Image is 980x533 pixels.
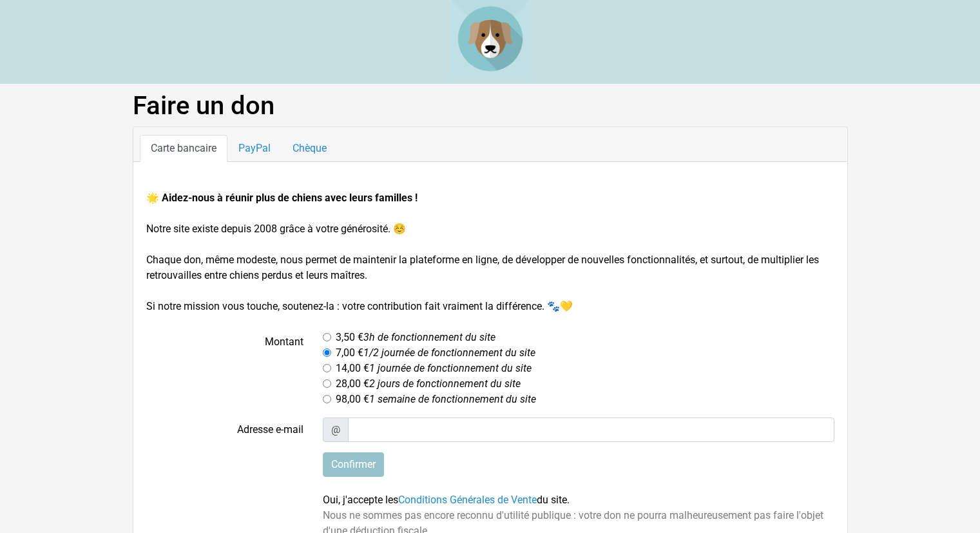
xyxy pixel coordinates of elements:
label: Adresse e-mail [137,417,314,442]
i: 1/2 journée de fonctionnement du site [363,347,535,359]
label: Montant [137,330,314,407]
h1: Faire un don [133,90,848,121]
input: Confirmer [323,452,384,477]
a: Chèque [282,135,338,162]
label: 14,00 € [336,361,532,376]
i: 1 semaine de fonctionnement du site [369,393,536,405]
span: Oui, j'accepte les du site. [323,494,570,506]
label: 7,00 € [336,345,535,361]
a: Carte bancaire [140,135,227,162]
i: 2 jours de fonctionnement du site [369,377,521,390]
strong: 🌟 Aidez-nous à réunir plus de chiens avec leurs familles ! [146,192,418,204]
i: 3h de fonctionnement du site [363,331,495,343]
i: 1 journée de fonctionnement du site [369,362,532,374]
a: Conditions Générales de Vente [398,494,537,506]
label: 28,00 € [336,376,521,392]
a: PayPal [227,135,282,162]
label: 3,50 € [336,330,495,345]
span: @ [323,417,349,442]
label: 98,00 € [336,392,536,407]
